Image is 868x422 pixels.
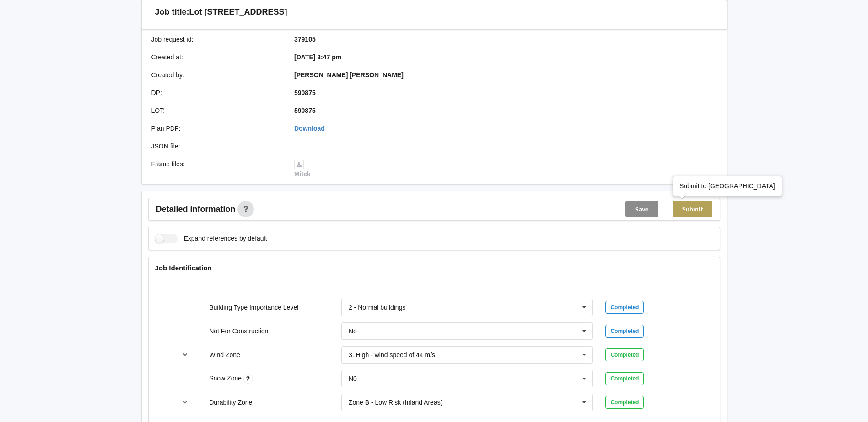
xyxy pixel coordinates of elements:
div: Zone B - Low Risk (Inland Areas) [349,399,442,406]
div: 2 - Normal buildings [349,304,406,311]
div: 3. High - wind speed of 44 m/s [349,352,435,358]
button: reference-toggle [176,394,194,411]
div: DP : [145,88,288,97]
button: Submit [673,201,712,217]
div: Submit to [GEOGRAPHIC_DATA] [679,181,775,190]
h4: Job Identification [155,264,713,272]
div: JSON file : [145,142,288,151]
span: Detailed information [156,205,236,213]
a: Download [294,125,325,132]
div: LOT : [145,106,288,115]
label: Building Type Importance Level [209,304,298,311]
b: [PERSON_NAME] [PERSON_NAME] [294,71,404,79]
div: No [349,328,357,334]
div: Completed [605,325,644,338]
div: Plan PDF : [145,124,288,133]
div: Job request id : [145,35,288,44]
div: Created at : [145,53,288,62]
div: Completed [605,348,644,361]
div: Completed [605,301,644,314]
div: Created by : [145,70,288,79]
label: Durability Zone [209,399,252,406]
button: reference-toggle [176,347,194,363]
div: Completed [605,396,644,409]
b: 590875 [294,89,316,96]
h3: Job title: [155,7,189,17]
label: Not For Construction [209,327,268,335]
label: Snow Zone [209,375,243,382]
b: 379105 [294,36,316,43]
div: Frame files : [145,159,288,179]
a: Mitek [294,160,311,178]
b: 590875 [294,107,316,114]
b: [DATE] 3:47 pm [294,53,341,61]
div: N0 [349,375,357,382]
div: Completed [605,372,644,385]
label: Expand references by default [155,234,267,243]
h3: Lot [STREET_ADDRESS] [189,7,287,17]
label: Wind Zone [209,351,240,359]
